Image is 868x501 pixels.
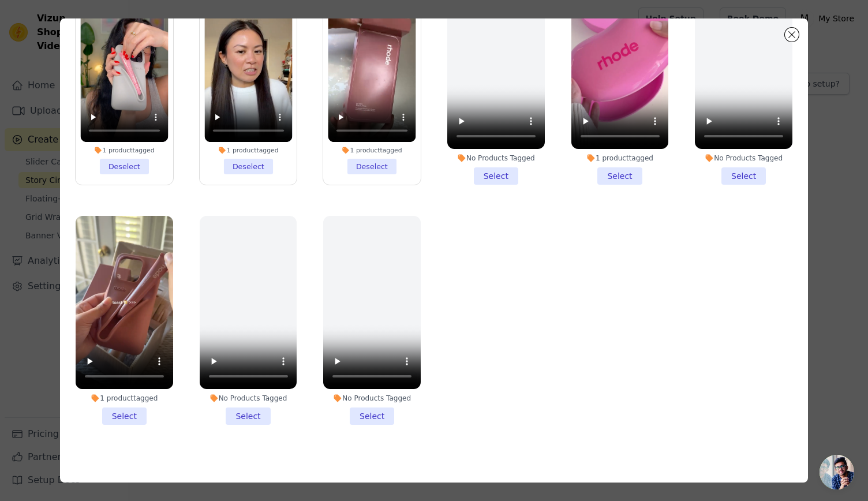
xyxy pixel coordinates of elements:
div: No Products Tagged [200,394,297,403]
div: 1 product tagged [204,146,292,154]
button: Close modal [785,28,799,42]
a: Open chat [820,455,854,489]
div: No Products Tagged [323,394,421,403]
div: No Products Tagged [695,154,792,163]
div: No Products Tagged [447,154,545,163]
div: 1 product tagged [76,394,173,403]
div: 1 product tagged [571,154,669,163]
div: 1 product tagged [80,146,168,154]
div: 1 product tagged [328,146,416,154]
